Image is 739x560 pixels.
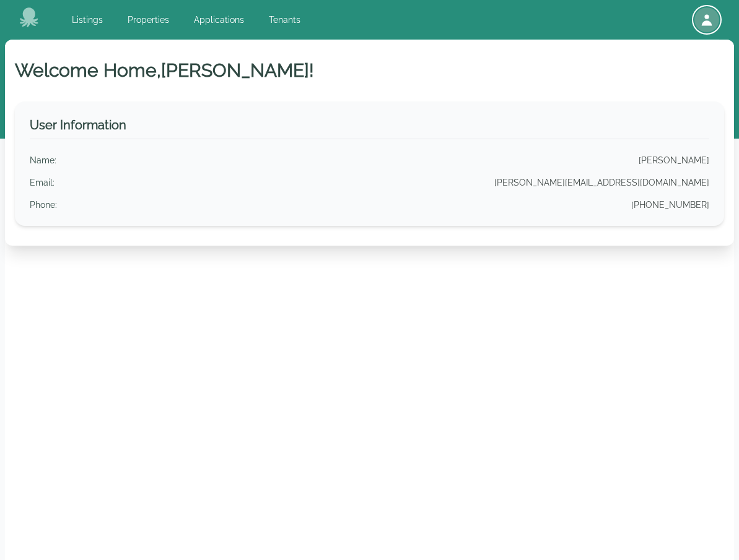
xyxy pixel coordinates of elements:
div: [PERSON_NAME] [639,154,709,166]
a: Listings [64,9,110,31]
div: [PERSON_NAME][EMAIL_ADDRESS][DOMAIN_NAME] [494,176,709,189]
h1: Welcome Home, [PERSON_NAME] ! [15,59,724,82]
div: Name : [30,154,56,166]
a: Applications [186,9,251,31]
a: Properties [120,9,177,31]
h3: User Information [30,116,709,139]
div: [PHONE_NUMBER] [631,199,709,211]
div: Email : [30,176,55,189]
div: Phone : [30,199,57,211]
a: Tenants [261,9,308,31]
